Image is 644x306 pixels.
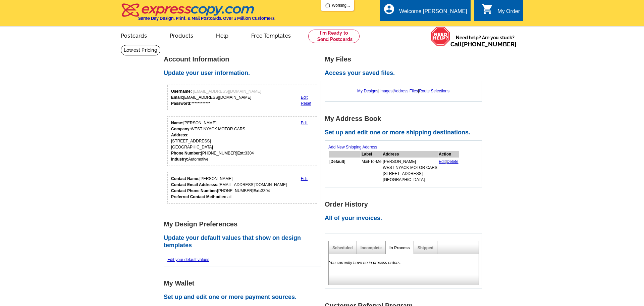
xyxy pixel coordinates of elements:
[171,176,287,200] div: [PERSON_NAME] [EMAIL_ADDRESS][DOMAIN_NAME] [PHONE_NUMBER] 3304 email
[171,188,217,193] strong: Contact Phone Number:
[164,234,325,249] h2: Update your default values that show on design templates
[389,246,410,250] a: In Process
[438,151,459,158] th: Action
[171,101,192,106] strong: Password:
[171,127,191,131] strong: Company:
[462,41,517,48] a: [PHONE_NUMBER]
[164,294,325,301] h2: Set up and edit one or more payment sources.
[110,27,158,43] a: Postcards
[329,158,361,183] td: [ ]
[439,159,446,164] a: Edit
[164,280,325,287] h1: My Wallet
[171,120,254,162] div: [PERSON_NAME] WEST NYACK MOTOR CARS [STREET_ADDRESS] [GEOGRAPHIC_DATA] [PHONE_NUMBER] 3304 Automo...
[164,70,325,77] h2: Update your user information.
[450,41,517,48] span: Call
[438,158,459,183] td: |
[171,182,219,187] strong: Contact Email Addresss:
[382,151,438,158] th: Address
[164,56,325,63] h1: Account Information
[357,89,378,93] a: My Designs
[361,151,382,158] th: Label
[379,89,392,93] a: Images
[325,115,486,122] h1: My Address Book
[167,116,317,166] div: Your personal details.
[481,7,520,16] a: shopping_cart My Order
[325,201,486,208] h1: Order History
[171,95,183,100] strong: Email:
[450,34,520,48] span: Need help? Are you stuck?
[329,260,401,265] em: You currently have no in process orders.
[171,157,188,162] strong: Industry:
[167,172,317,204] div: Who should we contact regarding order issues?
[159,27,204,43] a: Products
[399,8,467,18] div: Welcome [PERSON_NAME]
[121,8,275,21] a: Same Day Design, Print, & Mail Postcards. Over 1 Million Customers.
[164,221,325,228] h1: My Design Preferences
[171,151,201,156] strong: Phone Number:
[383,3,395,15] i: account_circle
[328,145,377,149] a: Add New Shipping Address
[171,194,222,199] strong: Preferred Contact Method:
[330,159,344,164] b: Default
[301,176,308,181] a: Edit
[171,121,183,125] strong: Name:
[447,159,459,164] a: Delete
[171,89,192,94] strong: Username:
[325,3,330,8] img: loading...
[138,16,275,21] h4: Same Day Design, Print, & Mail Postcards. Over 1 Million Customers.
[418,246,433,250] a: Shipped
[301,101,311,106] a: Reset
[332,246,353,250] a: Scheduled
[382,158,438,183] td: [PERSON_NAME] WEST NYACK MOTOR CARS [STREET_ADDRESS] [GEOGRAPHIC_DATA]
[171,133,189,137] strong: Address:
[171,176,200,181] strong: Contact Name:
[240,27,302,43] a: Free Templates
[328,85,478,97] div: | | |
[431,27,450,46] img: help
[167,257,209,262] a: Edit your default values
[301,95,308,100] a: Edit
[325,215,486,222] h2: All of your invoices.
[237,151,245,156] strong: Ext:
[301,121,308,125] a: Edit
[325,56,486,63] h1: My Files
[325,129,486,136] h2: Set up and edit one or more shipping destinations.
[253,188,261,193] strong: Ext:
[481,3,493,15] i: shopping_cart
[193,89,261,94] span: [EMAIL_ADDRESS][DOMAIN_NAME]
[361,158,382,183] td: Mail-To-Me
[497,8,520,18] div: My Order
[167,85,317,110] div: Your login information.
[419,89,449,93] a: Route Selections
[393,89,418,93] a: Address Files
[325,70,486,77] h2: Access your saved files.
[205,27,239,43] a: Help
[361,246,382,250] a: Incomplete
